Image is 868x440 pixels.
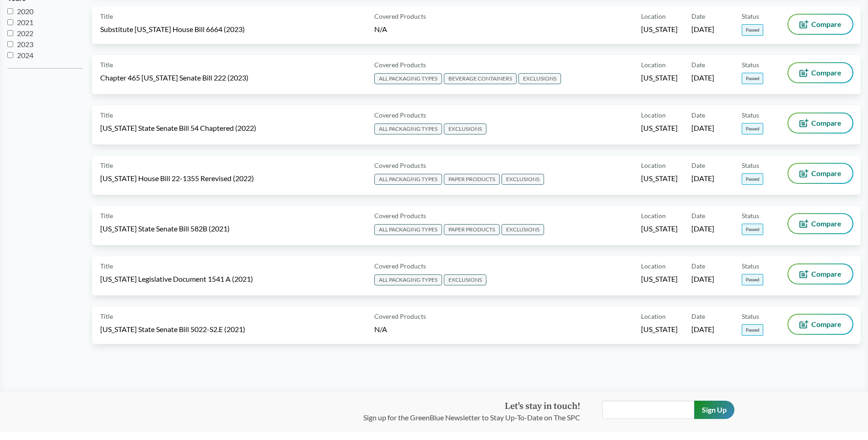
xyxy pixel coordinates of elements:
[444,224,500,235] span: PAPER PRODUCTS
[100,60,113,70] span: Title
[641,11,666,21] span: Location
[742,261,759,271] span: Status
[691,161,705,170] span: Date
[100,110,113,120] span: Title
[374,123,442,134] span: ALL PACKAGING TYPES
[811,69,841,76] span: Compare
[694,401,734,419] input: Sign Up
[374,311,426,321] span: Covered Products
[691,324,714,334] span: [DATE]
[374,161,426,170] span: Covered Products
[100,224,230,234] span: [US_STATE] State Senate Bill 582B (2021)
[691,173,714,183] span: [DATE]
[788,214,852,233] button: Compare
[100,274,253,284] span: [US_STATE] Legislative Document 1541 A (2021)
[742,161,759,170] span: Status
[100,311,113,321] span: Title
[7,19,13,25] input: 2021
[374,224,442,235] span: ALL PACKAGING TYPES
[17,51,33,59] span: 2024
[742,274,763,285] span: Passed
[691,11,705,21] span: Date
[742,324,763,336] span: Passed
[691,73,714,83] span: [DATE]
[641,224,678,234] span: [US_STATE]
[518,73,561,84] span: EXCLUSIONS
[100,161,113,170] span: Title
[100,261,113,271] span: Title
[811,270,841,278] span: Compare
[811,21,841,28] span: Compare
[742,123,763,134] span: Passed
[742,60,759,70] span: Status
[374,11,426,21] span: Covered Products
[501,174,544,185] span: EXCLUSIONS
[444,123,486,134] span: EXCLUSIONS
[691,274,714,284] span: [DATE]
[641,274,678,284] span: [US_STATE]
[641,161,666,170] span: Location
[742,224,763,235] span: Passed
[100,11,113,21] span: Title
[374,274,442,285] span: ALL PACKAGING TYPES
[691,261,705,271] span: Date
[641,261,666,271] span: Location
[374,110,426,120] span: Covered Products
[7,30,13,36] input: 2022
[742,311,759,321] span: Status
[691,110,705,120] span: Date
[17,18,33,27] span: 2021
[444,274,486,285] span: EXCLUSIONS
[811,119,841,127] span: Compare
[641,173,678,183] span: [US_STATE]
[374,174,442,185] span: ALL PACKAGING TYPES
[374,73,442,84] span: ALL PACKAGING TYPES
[742,24,763,36] span: Passed
[374,261,426,271] span: Covered Products
[641,123,678,133] span: [US_STATE]
[7,52,13,58] input: 2024
[505,401,580,412] strong: Let's stay in touch!
[374,25,387,33] span: N/A
[641,311,666,321] span: Location
[811,170,841,177] span: Compare
[641,110,666,120] span: Location
[788,113,852,133] button: Compare
[7,41,13,47] input: 2023
[641,211,666,220] span: Location
[100,173,254,183] span: [US_STATE] House Bill 22-1355 Rerevised (2022)
[788,63,852,82] button: Compare
[788,164,852,183] button: Compare
[641,60,666,70] span: Location
[641,324,678,334] span: [US_STATE]
[641,24,678,34] span: [US_STATE]
[742,73,763,84] span: Passed
[17,40,33,48] span: 2023
[742,110,759,120] span: Status
[363,412,580,423] p: Sign up for the GreenBlue Newsletter to Stay Up-To-Date on The SPC
[788,264,852,284] button: Compare
[641,73,678,83] span: [US_STATE]
[100,24,245,34] span: Substitute [US_STATE] House Bill 6664 (2023)
[444,73,517,84] span: BEVERAGE CONTAINERS
[742,173,763,185] span: Passed
[100,324,245,334] span: [US_STATE] State Senate Bill 5022-S2.E (2021)
[17,7,33,16] span: 2020
[691,24,714,34] span: [DATE]
[691,211,705,220] span: Date
[374,211,426,220] span: Covered Products
[7,8,13,14] input: 2020
[374,325,387,333] span: N/A
[811,321,841,328] span: Compare
[100,211,113,220] span: Title
[691,224,714,234] span: [DATE]
[691,311,705,321] span: Date
[691,60,705,70] span: Date
[100,73,248,83] span: Chapter 465 [US_STATE] Senate Bill 222 (2023)
[788,315,852,334] button: Compare
[742,11,759,21] span: Status
[691,123,714,133] span: [DATE]
[811,220,841,227] span: Compare
[501,224,544,235] span: EXCLUSIONS
[444,174,500,185] span: PAPER PRODUCTS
